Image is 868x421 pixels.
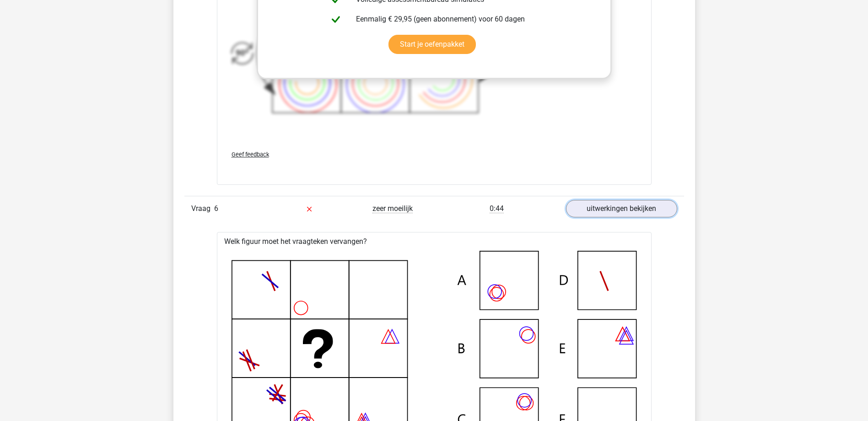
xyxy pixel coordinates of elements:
span: 0:44 [490,204,504,213]
span: zeer moeilijk [372,204,413,213]
a: uitwerkingen bekijken [566,200,677,217]
span: 6 [214,204,218,213]
span: Geef feedback [232,151,269,158]
span: Vraag [191,203,214,214]
a: Start je oefenpakket [388,35,476,54]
